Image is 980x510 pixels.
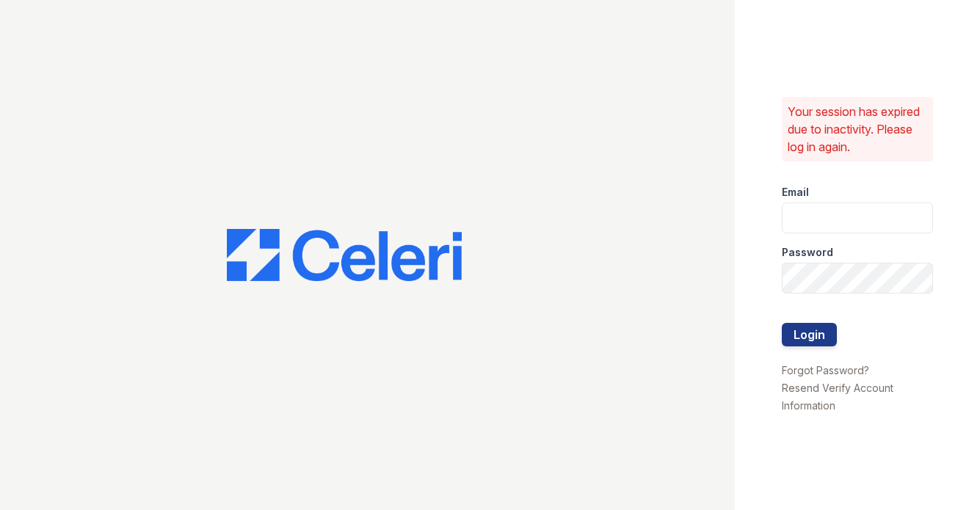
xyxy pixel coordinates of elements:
img: CE_Logo_Blue-a8612792a0a2168367f1c8372b55b34899dd931a85d93a1a3d3e32e68fde9ad4.png [227,229,462,282]
a: Forgot Password? [782,364,869,376]
p: Your session has expired due to inactivity. Please log in again. [788,103,927,156]
button: Login [782,323,837,346]
a: Resend Verify Account Information [782,382,893,412]
label: Password [782,245,833,260]
label: Email [782,185,809,200]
